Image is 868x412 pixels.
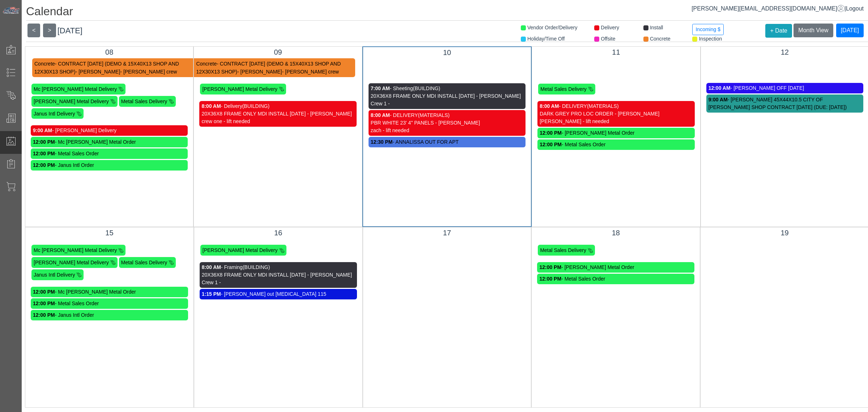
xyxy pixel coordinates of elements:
span: [PERSON_NAME] Metal Delivery [202,86,277,92]
div: - Metal Sales Order [33,150,186,157]
span: (MATERIALS) [418,112,450,118]
span: Metal Sales Delivery [540,247,586,253]
span: Janus Intl Delivery [34,110,75,116]
div: 16 [200,227,357,238]
div: 20X36X8 FRAME ONLY MDI INSTALL [DATE] - [PERSON_NAME] [202,271,355,279]
strong: 8:00 AM [202,264,221,270]
div: - [PERSON_NAME] Delivery [33,127,186,134]
strong: 8:00 AM [540,103,559,109]
div: [PERSON_NAME] - lift needed [540,118,692,125]
img: Metals Direct Inc Logo [2,7,20,14]
strong: 12:00 PM [33,300,55,306]
strong: 12:00 PM [33,289,55,295]
span: (BUILDING) [413,85,440,91]
span: Concrete [34,61,55,67]
strong: 12:30 PM [371,139,393,145]
div: 18 [537,227,694,238]
div: - DELIVERY [371,112,523,119]
div: - Metal Sales Order [539,275,692,283]
strong: 12:00 PM [539,276,561,282]
span: (BUILDING) [243,264,270,270]
div: 17 [369,227,526,238]
span: - [PERSON_NAME] [237,69,282,75]
button: [DATE] [836,24,864,37]
div: - [PERSON_NAME] Metal Order [540,129,692,137]
div: - Mc [PERSON_NAME] Metal Order [33,288,186,296]
div: 09 [199,47,356,58]
span: - [PERSON_NAME] crew [120,69,177,75]
span: Concrete [650,36,671,42]
div: - [PERSON_NAME] Metal Order [539,264,692,271]
div: - DELIVERY [540,102,692,110]
div: Crew 1 - [371,100,523,108]
strong: 12:00 PM [33,151,55,156]
span: Metal Sales Delivery [540,86,587,92]
button: + Date [765,24,792,38]
span: Install [650,25,663,30]
div: 11 [537,47,694,58]
span: Delivery [601,25,619,30]
span: Vendor Order/Delivery [527,25,578,30]
span: (MATERIALS) [587,103,619,109]
div: - Janus Intl Order [33,161,186,169]
div: - Mc [PERSON_NAME] Metal Order [33,138,186,146]
div: - Janus Intl Order [33,311,186,319]
span: [PERSON_NAME] Metal Delivery [203,247,278,253]
span: Holiday/Time Off [527,36,565,42]
div: - Framing [202,264,355,271]
strong: 12:00 PM [540,130,562,136]
button: > [43,24,56,37]
div: 08 [31,47,188,58]
strong: 9:00 AM [709,97,728,102]
span: - CONTRACT [DATE] (DEMO & 15X40X13 SHOP AND 12X30X13 SHOP) [196,61,341,75]
span: [PERSON_NAME] Metal Delivery [34,98,109,104]
h1: Calendar [26,4,868,21]
div: | [692,4,864,13]
strong: 12:00 PM [540,142,562,147]
span: - [PERSON_NAME] [76,69,120,75]
strong: 9:00 AM [33,127,52,133]
span: Month View [798,27,828,33]
span: Metal Sales Delivery [121,260,167,265]
strong: 12:00 PM [33,312,55,318]
div: - [PERSON_NAME] 45X44X10.5 CITY OF [PERSON_NAME] SHOP CONTRACT [DATE] (DUE: [DATE]) [709,96,861,111]
div: 19 [706,227,863,238]
span: - CONTRACT [DATE] (DEMO & 15X40X13 SHOP AND 12X30X13 SHOP) [34,61,179,75]
div: - Sheeting [371,85,523,92]
span: Offsite [601,36,615,42]
div: DARK GREY PRO LOC ORDER - [PERSON_NAME] [540,110,692,118]
span: Concrete [196,61,217,67]
div: 15 [31,227,188,238]
div: 20X36X8 FRAME ONLY MDI INSTALL [DATE] - [PERSON_NAME] [201,110,354,118]
div: - [PERSON_NAME] OFF [DATE] [709,84,861,92]
div: 12 [706,47,863,58]
div: zach - lift needed [371,127,523,134]
div: - Delivery [201,102,354,110]
a: [PERSON_NAME][EMAIL_ADDRESS][DOMAIN_NAME] [692,5,844,12]
button: Month View [793,24,833,37]
strong: 8:00 AM [371,112,390,118]
div: 20X36X8 FRAME ONLY MDI INSTALL [DATE] - [PERSON_NAME] [371,92,523,100]
span: [DATE] [58,26,82,35]
div: Crew 1 - [202,279,355,286]
span: - [PERSON_NAME] crew [282,69,339,75]
div: - ANNALISSA OUT FOR APT [371,138,523,146]
strong: 12:00 AM [709,85,731,91]
span: [PERSON_NAME] Metal Delivery [34,260,109,265]
span: Mc [PERSON_NAME] Metal Delivery [34,86,117,92]
div: PBR WHITE 23' 4" PANELS - [PERSON_NAME] [371,119,523,127]
strong: 1:15 PM [202,291,221,297]
strong: 12:00 PM [33,162,55,168]
span: Metal Sales Delivery [121,98,167,104]
div: - Metal Sales Order [33,300,186,307]
span: Logout [846,5,864,12]
strong: 12:00 PM [539,264,561,270]
div: 10 [369,47,526,58]
span: (BUILDING) [242,103,269,109]
strong: 7:00 AM [371,85,390,91]
strong: 8:00 AM [201,103,221,109]
span: Janus Intl Delivery [34,272,75,278]
span: Mc [PERSON_NAME] Metal Delivery [34,247,117,253]
strong: 12:00 PM [33,139,55,145]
